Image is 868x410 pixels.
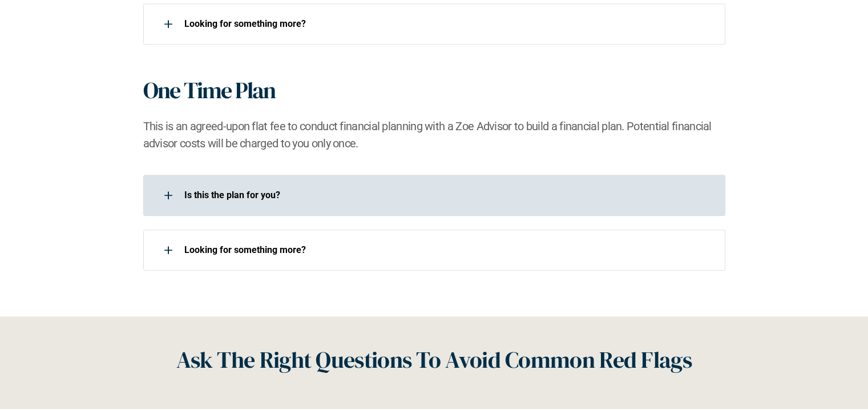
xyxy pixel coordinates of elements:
p: Is this the plan for you?​ [184,190,710,200]
h1: One Time Plan [143,77,275,104]
p: Looking for something more?​ [184,18,710,29]
h2: Ask The Right Questions To Avoid Common Red Flags [176,343,692,377]
p: Looking for something more?​ [184,244,710,255]
h2: This is an agreed-upon flat fee to conduct financial planning with a Zoe Advisor to build a finan... [143,118,725,152]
